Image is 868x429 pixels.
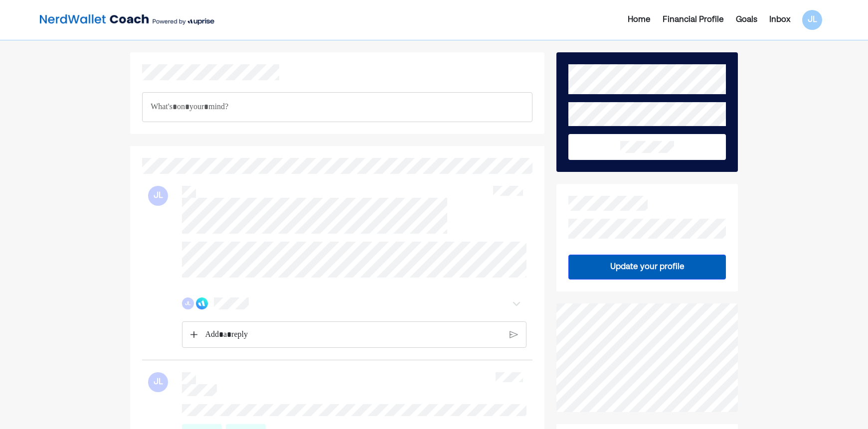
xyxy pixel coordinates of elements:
[568,255,726,280] button: Update your profile
[628,14,651,26] div: Home
[663,14,724,26] div: Financial Profile
[182,297,194,309] div: JL
[200,322,507,348] div: Rich Text Editor. Editing area: main
[736,14,757,26] div: Goals
[148,186,168,206] div: JL
[148,372,168,392] div: JL
[769,14,790,26] div: Inbox
[802,10,822,30] div: JL
[142,92,532,122] div: Rich Text Editor. Editing area: main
